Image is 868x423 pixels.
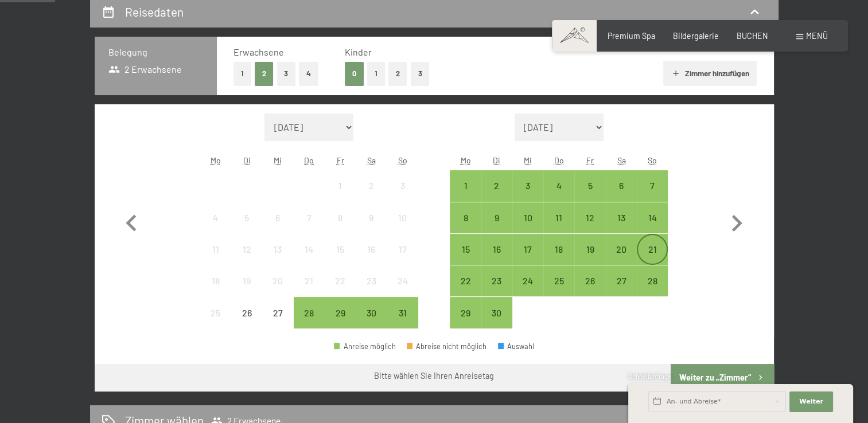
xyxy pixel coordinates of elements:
div: Anreise möglich [512,234,543,265]
div: 26 [575,276,604,305]
div: Anreise nicht möglich [294,265,325,296]
div: Anreise möglich [450,170,481,201]
span: Menü [806,31,828,41]
div: Anreise möglich [606,202,637,233]
div: Tue Sep 30 2025 [481,297,512,328]
div: Anreise möglich [512,202,543,233]
div: Anreise möglich [387,297,418,328]
div: Anreise möglich [606,170,637,201]
div: Anreise nicht möglich [356,234,387,265]
abbr: Dienstag [493,155,500,165]
button: 4 [299,62,318,85]
div: Anreise nicht möglich [294,234,325,265]
div: Fri Aug 15 2025 [325,234,356,265]
span: Erwachsene [233,46,284,57]
div: Anreise möglich [606,234,637,265]
div: Fri Sep 12 2025 [574,202,605,233]
div: 27 [607,276,636,305]
div: 2 [357,181,386,210]
div: Anreise nicht möglich [231,265,262,296]
abbr: Mittwoch [274,155,282,165]
div: Auswahl [498,343,535,350]
div: 8 [326,213,355,242]
abbr: Freitag [586,155,594,165]
div: Mon Aug 04 2025 [200,202,231,233]
h2: Reisedaten [125,5,184,19]
div: Anreise möglich [574,202,605,233]
div: 16 [357,245,386,273]
div: Thu Aug 14 2025 [294,234,325,265]
button: Weiter zu „Zimmer“ [671,364,773,391]
div: Anreise nicht möglich [387,170,418,201]
div: 24 [513,276,542,305]
div: 29 [451,308,480,337]
div: Wed Sep 17 2025 [512,234,543,265]
div: Anreise nicht möglich [356,265,387,296]
div: Sun Aug 17 2025 [387,234,418,265]
div: 27 [263,308,292,337]
div: Anreise möglich [481,202,512,233]
div: 4 [201,213,230,242]
div: Anreise möglich [543,234,574,265]
div: 17 [513,245,542,273]
div: Wed Aug 20 2025 [262,265,293,296]
div: 12 [575,213,604,242]
div: Anreise nicht möglich [294,202,325,233]
div: 5 [232,213,261,242]
div: 10 [513,213,542,242]
div: 2 [482,181,511,210]
div: Fri Aug 22 2025 [325,265,356,296]
div: 22 [451,276,480,305]
div: Sat Aug 02 2025 [356,170,387,201]
div: 16 [482,245,511,273]
div: Sat Aug 30 2025 [356,297,387,328]
div: Anreise nicht möglich [356,202,387,233]
span: Schnellanfrage [628,373,671,380]
abbr: Freitag [336,155,344,165]
div: 9 [357,213,386,242]
div: Fri Sep 05 2025 [574,170,605,201]
div: Sun Aug 10 2025 [387,202,418,233]
button: Nächster Monat [720,113,753,329]
abbr: Montag [460,155,470,165]
div: Wed Aug 13 2025 [262,234,293,265]
div: Anreise nicht möglich [262,297,293,328]
div: Anreise nicht möglich [356,170,387,201]
div: 11 [544,213,573,242]
div: 21 [295,276,324,305]
div: 30 [357,308,386,337]
abbr: Donnerstag [304,155,314,165]
div: Wed Sep 10 2025 [512,202,543,233]
div: Tue Aug 26 2025 [231,297,262,328]
div: Bitte wählen Sie Ihren Anreisetag [374,370,494,382]
div: Mon Aug 11 2025 [200,234,231,265]
div: Sun Sep 21 2025 [637,234,668,265]
div: Anreise nicht möglich [200,234,231,265]
h3: Belegung [108,46,203,58]
div: Thu Sep 18 2025 [543,234,574,265]
div: 11 [201,245,230,273]
div: 29 [326,308,355,337]
div: Anreise möglich [606,265,637,296]
button: Zimmer hinzufügen [663,61,757,86]
div: Anreise möglich [481,297,512,328]
div: Anreise möglich [512,170,543,201]
a: BUCHEN [737,31,768,41]
div: Sun Sep 28 2025 [637,265,668,296]
button: 2 [388,62,407,85]
button: 1 [367,62,385,85]
div: 31 [388,308,417,337]
div: Mon Aug 18 2025 [200,265,231,296]
div: Sun Sep 14 2025 [637,202,668,233]
div: Wed Sep 03 2025 [512,170,543,201]
div: 7 [638,181,667,210]
div: 18 [201,276,230,305]
div: 19 [232,276,261,305]
abbr: Samstag [617,155,625,165]
button: 0 [345,62,364,85]
div: Anreise nicht möglich [387,265,418,296]
div: Sat Aug 16 2025 [356,234,387,265]
span: Weiter [799,397,823,406]
div: Abreise nicht möglich [407,343,487,350]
